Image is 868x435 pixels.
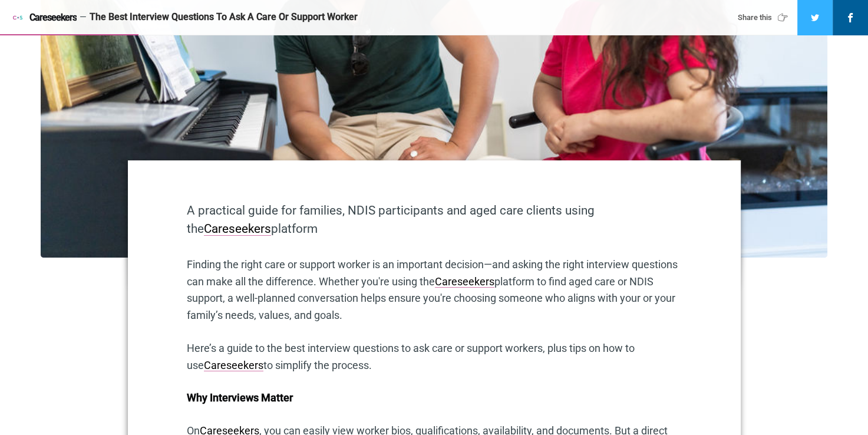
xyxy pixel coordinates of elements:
span: Careseekers [29,12,77,23]
a: Careseekers [204,359,263,371]
p: A practical guide for families, NDIS participants and aged care clients using the platform [187,202,682,238]
a: Careseekers [435,275,494,288]
div: The Best Interview Questions To Ask A Care Or Support Worker [90,11,721,24]
p: Finding the right care or support worker is an important decision—and asking the right interview ... [187,256,682,324]
strong: Why Interviews Matter [187,391,293,404]
span: — [80,13,87,22]
a: Careseekers [12,12,77,24]
img: Careseekers icon [12,12,24,24]
p: Here’s a guide to the best interview questions to ask care or support workers, plus tips on how t... [187,340,682,374]
a: Careseekers [204,222,271,236]
div: Share this [738,12,791,23]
